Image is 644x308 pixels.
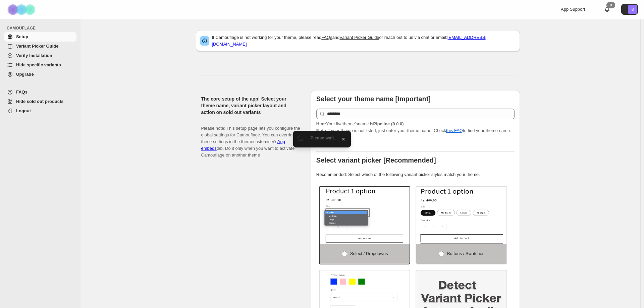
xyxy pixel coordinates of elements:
[4,106,76,116] a: Logout
[316,157,436,164] b: Select variant picker [Recommended]
[16,44,58,49] span: Variant Picker Guide
[16,34,28,39] span: Setup
[316,121,326,126] strong: Hint:
[16,62,61,67] span: Hide specific variants
[16,108,31,113] span: Logout
[604,6,610,13] a: 0
[621,4,638,15] button: Avatar with initials S
[5,0,39,19] img: Camouflage
[7,25,77,31] span: CAMOUFLAGE
[201,96,300,116] h2: The core setup of the app! Select your theme name, variant picker layout and action on sold out v...
[628,5,637,14] span: Avatar with initials S
[311,135,338,140] span: Please wait...
[316,121,515,134] p: If your theme is not listed, just enter your theme name. Check to find your theme name.
[416,187,506,244] img: Buttons / Swatches
[16,99,64,104] span: Hide sold out products
[631,7,634,11] text: S
[321,35,332,40] a: FAQs
[4,51,76,60] a: Verify Installation
[320,187,410,244] img: Select / Dropdowns
[201,118,300,159] p: Please note: This setup page lets you configure the global settings for Camouflage. You can overr...
[316,171,515,178] p: Recommended: Select which of the following variant picker styles match your theme.
[373,121,404,126] strong: Pipeline (8.0.0)
[446,128,463,133] a: this FAQ
[4,42,76,51] a: Variant Picker Guide
[316,121,404,126] span: Your live theme's name is
[4,97,76,106] a: Hide sold out products
[561,7,585,12] span: App Support
[606,2,615,8] div: 0
[350,251,388,256] span: Select / Dropdowns
[4,87,76,97] a: FAQs
[16,72,34,77] span: Upgrade
[16,53,52,58] span: Verify Installation
[4,32,76,42] a: Setup
[339,35,379,40] a: Variant Picker Guide
[4,60,76,70] a: Hide specific variants
[4,70,76,79] a: Upgrade
[212,34,516,48] p: If Camouflage is not working for your theme, please read and or reach out to us via chat or email:
[316,95,431,103] b: Select your theme name [Important]
[447,251,484,256] span: Buttons / Swatches
[16,89,28,95] span: FAQs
